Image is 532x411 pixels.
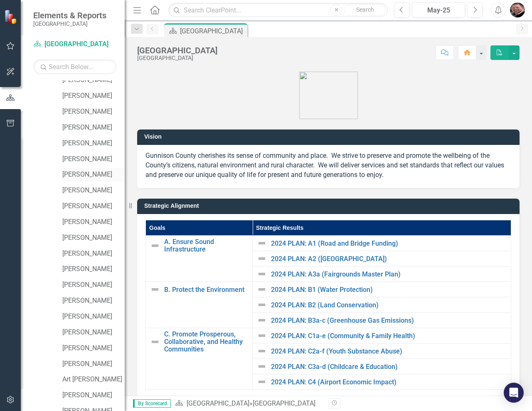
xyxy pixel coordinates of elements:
[164,238,248,253] a: A. Ensure Sound Infrastructure
[144,134,515,140] h3: Vision
[146,328,253,390] td: Double-Click to Edit Right Click for Context Menu
[257,346,267,356] img: Not Defined
[168,3,388,17] input: Search ClearPoint...
[150,337,160,347] img: Not Defined
[271,348,507,355] a: 2024 PLAN: C2a-f (Youth Substance Abuse)
[415,5,462,15] div: May-25
[271,317,507,324] a: 2024 PLAN: B3a-c (Greenhouse Gas Emissions)
[271,240,507,247] a: 2024 PLAN: A1 (Road and Bridge Funding)
[62,186,125,195] a: [PERSON_NAME]
[253,282,511,297] td: Double-Click to Edit Right Click for Context Menu
[253,359,511,374] td: Double-Click to Edit Right Click for Context Menu
[33,10,106,20] span: Elements & Reports
[253,313,511,328] td: Double-Click to Edit Right Click for Context Menu
[62,233,125,243] a: [PERSON_NAME]
[253,297,511,313] td: Double-Click to Edit Right Click for Context Menu
[253,267,511,282] td: Double-Click to Edit Right Click for Context Menu
[257,331,267,341] img: Not Defined
[164,331,248,353] a: C. Promote Prosperous, Collaborative, and Healthy Communities
[62,107,125,117] a: [PERSON_NAME]
[175,399,322,409] div: »
[257,269,267,279] img: Not Defined
[150,284,160,294] img: Not Defined
[62,296,125,306] a: [PERSON_NAME]
[257,315,267,325] img: Not Defined
[33,40,116,49] a: [GEOGRAPHIC_DATA]
[271,379,507,386] a: 2024 PLAN: C4 (Airport Economic Impact)
[62,123,125,132] a: [PERSON_NAME]
[164,286,248,294] a: B. Protect the Environment
[187,399,249,407] a: [GEOGRAPHIC_DATA]
[137,46,217,55] div: [GEOGRAPHIC_DATA]
[62,202,125,211] a: [PERSON_NAME]
[253,236,511,251] td: Double-Click to Edit Right Click for Context Menu
[33,20,106,27] small: [GEOGRAPHIC_DATA]
[253,251,511,267] td: Double-Click to Edit Right Click for Context Menu
[257,238,267,248] img: Not Defined
[180,26,245,36] div: [GEOGRAPHIC_DATA]
[62,249,125,259] a: [PERSON_NAME]
[253,374,511,390] td: Double-Click to Edit Right Click for Context Menu
[257,254,267,264] img: Not Defined
[271,271,507,278] a: 2024 PLAN: A3a (Fairgrounds Master Plan)
[412,2,465,17] button: May-25
[62,139,125,148] a: [PERSON_NAME]
[271,255,507,263] a: 2024 PLAN: A2 ([GEOGRAPHIC_DATA])
[257,284,267,294] img: Not Defined
[4,10,19,24] img: ClearPoint Strategy
[145,151,511,180] p: Gunnison County cherishes its sense of community and place. We strive to preserve and promote the...
[271,286,507,294] a: 2024 PLAN: B1 (Water Protection)
[146,282,253,328] td: Double-Click to Edit Right Click for Context Menu
[62,391,125,400] a: [PERSON_NAME]
[133,399,171,408] span: By Scorecard
[62,359,125,369] a: [PERSON_NAME]
[62,75,125,85] a: [PERSON_NAME]
[504,383,524,403] div: Open Intercom Messenger
[62,154,125,164] a: [PERSON_NAME]
[62,312,125,321] a: [PERSON_NAME]
[299,72,358,119] img: Gunnison%20Co%20Logo%20E-small.png
[146,236,253,282] td: Double-Click to Edit Right Click for Context Menu
[33,60,116,74] input: Search Below...
[356,6,374,13] span: Search
[257,377,267,387] img: Not Defined
[137,55,217,61] div: [GEOGRAPHIC_DATA]
[62,280,125,290] a: [PERSON_NAME]
[144,203,515,209] h3: Strategic Alignment
[271,301,507,309] a: 2024 PLAN: B2 (Land Conservation)
[62,91,125,101] a: [PERSON_NAME]
[62,217,125,227] a: [PERSON_NAME]
[510,2,525,17] img: Matthew Birnie
[271,332,507,340] a: 2024 PLAN: C1a-e (Community & Family Health)
[253,344,511,359] td: Double-Click to Edit Right Click for Context Menu
[62,328,125,337] a: [PERSON_NAME]
[344,4,386,16] button: Search
[150,241,160,251] img: Not Defined
[257,300,267,310] img: Not Defined
[62,264,125,274] a: [PERSON_NAME]
[253,328,511,344] td: Double-Click to Edit Right Click for Context Menu
[62,375,125,384] a: Art [PERSON_NAME]
[253,399,315,407] div: [GEOGRAPHIC_DATA]
[62,344,125,353] a: [PERSON_NAME]
[257,361,267,371] img: Not Defined
[271,363,507,371] a: 2024 PLAN: C3a-d (Childcare & Education)
[62,170,125,179] a: [PERSON_NAME]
